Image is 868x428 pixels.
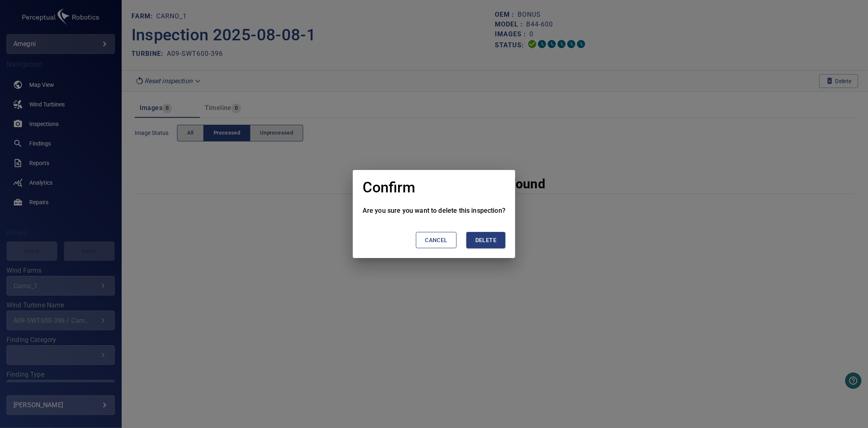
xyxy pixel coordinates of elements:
p: Are you sure you want to delete this inspection? [363,206,505,216]
button: Delete [466,232,505,249]
span: Cancel [425,235,447,245]
button: Cancel [416,232,456,249]
h1: Confirm [363,180,415,196]
span: Delete [475,235,496,245]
